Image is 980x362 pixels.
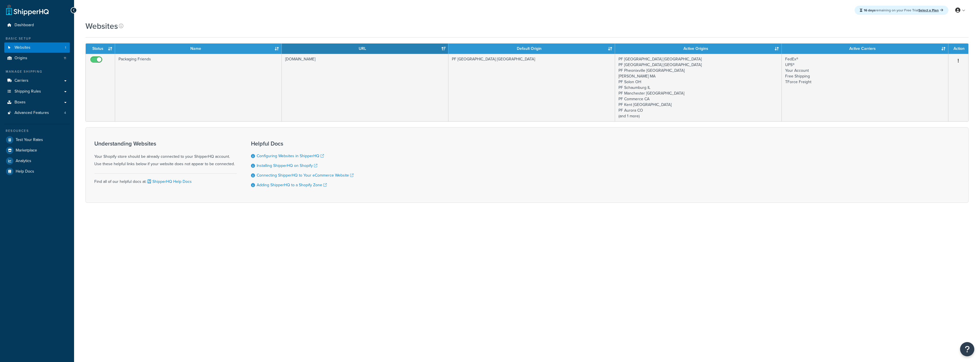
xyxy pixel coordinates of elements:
[448,44,615,54] th: Default Origin: activate to sort column ascending
[16,159,31,163] span: Analytics
[16,169,34,174] span: Help Docs
[4,108,70,118] a: Advanced Features 4
[64,56,66,61] span: 11
[115,44,282,54] th: Name: activate to sort column ascending
[4,69,70,74] div: Manage Shipping
[4,97,70,108] a: Boxes
[4,36,70,41] div: Basic Setup
[6,4,49,16] a: ShipperHQ Home
[948,44,968,54] th: Action
[4,145,70,156] a: Marketplace
[16,148,37,153] span: Marketplace
[85,21,118,32] h1: Websites
[15,111,49,115] span: Advanced Features
[4,42,70,53] li: Websites
[918,8,943,13] a: Select a Plan
[65,45,66,50] span: 1
[4,135,70,145] a: Test Your Rates
[4,53,70,64] li: Origins
[15,23,34,28] span: Dashboard
[257,163,317,169] a: Installing ShipperHQ on Shopify
[16,138,43,142] span: Test Your Rates
[257,182,327,188] a: Adding ShipperHQ to a Shopify Zone
[4,20,70,30] a: Dashboard
[4,108,70,118] li: Advanced Features
[4,42,70,53] a: Websites 1
[4,128,70,133] div: Resources
[146,179,192,185] a: ShipperHQ Help Docs
[257,172,354,178] a: Connecting ShipperHQ to Your eCommerce Website
[4,53,70,64] a: Origins 11
[251,140,354,147] h3: Helpful Docs
[15,78,28,83] span: Carriers
[864,8,875,13] strong: 16 days
[115,54,282,121] td: Packaging Friends
[615,44,782,54] th: Active Origins: activate to sort column ascending
[782,44,948,54] th: Active Carriers: activate to sort column ascending
[94,140,237,147] h3: Understanding Websites
[94,140,237,168] div: Your Shopify store should be already connected to your ShipperHQ account. Use these helpful links...
[282,44,448,54] th: URL: activate to sort column ascending
[4,75,70,86] a: Carriers
[615,54,782,121] td: PF [GEOGRAPHIC_DATA] [GEOGRAPHIC_DATA] PF [GEOGRAPHIC_DATA] [GEOGRAPHIC_DATA] PF Pheonixville [GE...
[15,89,41,94] span: Shipping Rules
[448,54,615,121] td: PF [GEOGRAPHIC_DATA] [GEOGRAPHIC_DATA]
[4,156,70,166] a: Analytics
[64,111,66,115] span: 4
[15,45,30,50] span: Websites
[15,100,26,105] span: Boxes
[855,6,948,15] div: remaining on your Free Trial
[94,173,237,185] div: Find all of our helpful docs at:
[86,44,115,54] th: Status: activate to sort column ascending
[15,56,27,61] span: Origins
[257,153,324,159] a: Configuring Websites in ShipperHQ
[4,86,70,97] a: Shipping Rules
[960,342,974,356] button: Open Resource Center
[4,166,70,177] a: Help Docs
[282,54,448,121] td: [DOMAIN_NAME]
[782,54,948,121] td: FedEx® UPS® Your Account Free Shipping TForce Freight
